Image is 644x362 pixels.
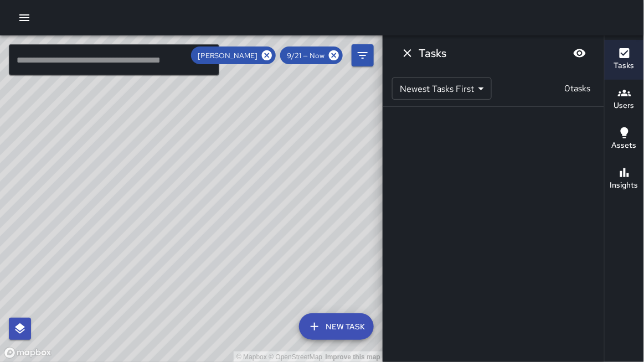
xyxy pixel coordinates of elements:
[560,82,595,95] p: 0 tasks
[280,51,331,60] span: 9/21 — Now
[614,100,635,112] h6: Users
[191,46,276,64] div: [PERSON_NAME]
[605,40,644,80] button: Tasks
[605,159,644,199] button: Insights
[610,179,638,192] h6: Insights
[605,120,644,159] button: Assets
[605,80,644,120] button: Users
[191,51,264,60] span: [PERSON_NAME]
[569,42,591,64] button: Blur
[299,313,374,340] button: New Task
[280,46,343,64] div: 9/21 — Now
[396,42,419,64] button: Dismiss
[614,60,635,72] h6: Tasks
[419,44,446,62] h6: Tasks
[612,139,637,152] h6: Assets
[352,44,374,66] button: Filters
[392,77,492,100] div: Newest Tasks First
